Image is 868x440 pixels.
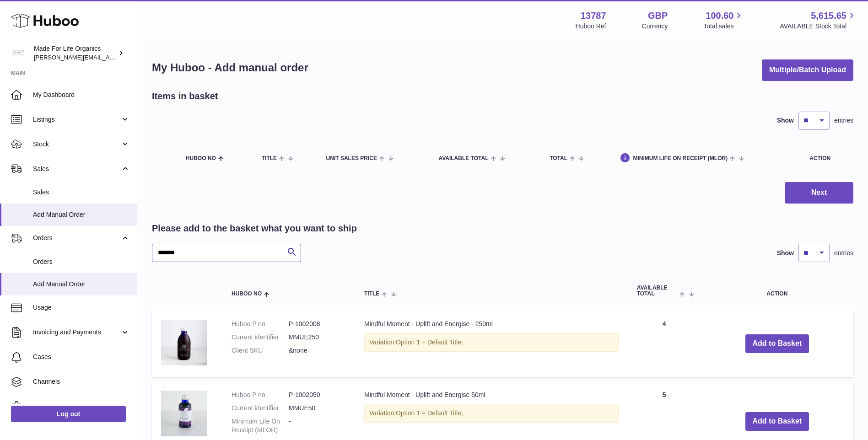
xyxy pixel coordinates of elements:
[232,320,289,328] dt: Huboo P no
[701,276,853,306] th: Action
[780,22,857,31] span: AVAILABLE Stock Total
[33,140,120,149] span: Stock
[809,156,844,161] div: Action
[34,54,232,61] span: [PERSON_NAME][EMAIL_ADDRESS][PERSON_NAME][DOMAIN_NAME]
[33,280,130,289] span: Add Manual Order
[706,10,733,22] span: 100.60
[834,249,853,258] span: entries
[576,22,606,31] div: Huboo Ref
[33,115,120,124] span: Listings
[152,222,357,235] h2: Please add to the basket what you want to ship
[785,182,853,204] button: Next
[396,338,463,346] span: Option 1 = Default Title;
[232,417,289,435] dt: Minimum Life On Receipt (MLOR)
[289,404,346,413] dd: MMUE50
[364,404,619,423] div: Variation:
[33,402,130,411] span: Settings
[33,165,120,173] span: Sales
[637,285,678,297] span: AVAILABLE Total
[326,156,377,161] span: Unit Sales Price
[33,303,130,312] span: Usage
[703,10,744,31] a: 100.60 Total sales
[550,156,567,161] span: Total
[33,210,130,219] span: Add Manual Order
[11,46,25,60] img: geoff.winwood@madeforlifeorganics.com
[232,404,289,413] dt: Current identifier
[152,60,308,75] h1: My Huboo - Add manual order
[777,249,794,258] label: Show
[33,91,130,99] span: My Dashboard
[161,391,207,436] img: Mindful Moment - Uplift and Energise 50ml
[745,412,809,431] button: Add to Basket
[289,333,346,342] dd: MMUE250
[633,156,728,161] span: Minimum Life On Receipt (MLOR)
[161,320,207,365] img: Mindful Moment - Uplift and Energise - 250ml
[289,417,346,435] dd: -
[396,409,463,417] span: Option 1 = Default Title;
[289,346,346,355] dd: &none
[355,311,628,377] td: Mindful Moment - Uplift and Energise - 250ml
[745,334,809,353] button: Add to Basket
[33,377,130,386] span: Channels
[11,406,126,422] a: Log out
[33,353,130,361] span: Cases
[762,59,853,81] button: Multiple/Batch Upload
[34,44,116,62] div: Made For Life Organics
[262,156,277,161] span: Title
[834,116,853,125] span: entries
[703,22,744,31] span: Total sales
[289,391,346,399] dd: P-1002050
[232,333,289,342] dt: Current identifier
[364,333,619,352] div: Variation:
[232,346,289,355] dt: Client SKU
[581,10,606,22] strong: 13787
[811,10,846,22] span: 5,615.65
[648,10,668,22] strong: GBP
[780,10,857,31] a: 5,615.65 AVAILABLE Stock Total
[33,234,120,242] span: Orders
[33,188,130,197] span: Sales
[232,391,289,399] dt: Huboo P no
[289,320,346,328] dd: P-1002008
[438,156,488,161] span: AVAILABLE Total
[232,291,262,297] span: Huboo no
[777,116,794,125] label: Show
[33,258,130,266] span: Orders
[364,291,379,297] span: Title
[152,90,218,102] h2: Items in basket
[628,311,701,377] td: 4
[642,22,668,31] div: Currency
[33,328,120,337] span: Invoicing and Payments
[186,156,216,161] span: Huboo no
